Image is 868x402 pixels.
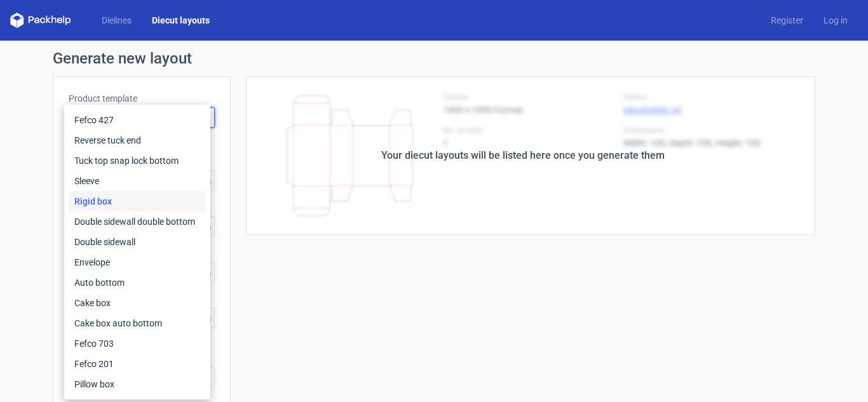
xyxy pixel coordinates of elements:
div: Double sidewall [69,232,205,252]
div: Your diecut layouts will be listed here once you generate them [381,148,665,163]
div: Auto bottom [69,272,205,293]
div: Tuck top snap lock bottom [69,151,205,171]
div: Rigid box [69,191,205,211]
h1: Generate new layout [53,51,815,66]
div: Cake box [69,293,205,313]
div: Reverse tuck end [69,130,205,151]
div: Double sidewall double bottom [69,211,205,232]
div: Sleeve [69,171,205,191]
div: Pillow box [69,374,205,394]
a: Log in [813,14,858,27]
div: Cake box auto bottom [69,313,205,333]
a: Diecut layouts [142,14,220,27]
a: Dielines [92,14,142,27]
div: Envelope [69,252,205,272]
label: Product template [69,92,215,105]
div: Fefco 427 [69,110,205,130]
div: Fefco 201 [69,354,205,374]
a: Register [761,14,813,27]
div: Fefco 703 [69,333,205,354]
